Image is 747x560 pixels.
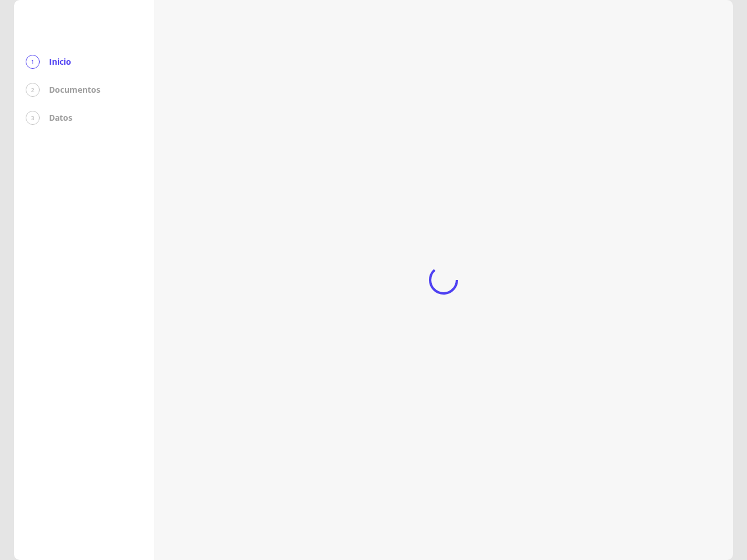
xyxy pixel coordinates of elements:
[49,112,72,124] p: Datos
[49,56,71,68] p: Inicio
[26,111,40,125] div: 3
[26,55,40,69] div: 1
[26,83,40,97] div: 2
[49,84,100,96] p: Documentos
